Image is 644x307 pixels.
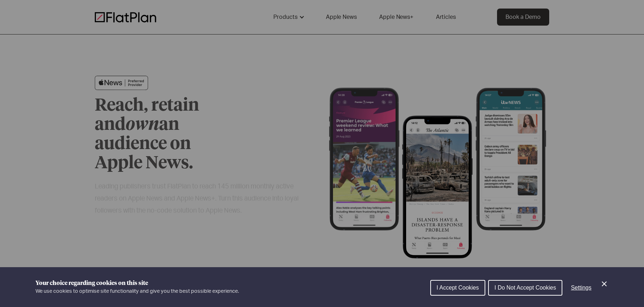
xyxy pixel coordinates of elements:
button: Settings [565,281,597,295]
span: Settings [571,285,591,291]
span: I Do Not Accept Cookies [495,285,556,291]
button: I Do Not Accept Cookies [488,280,562,296]
button: I Accept Cookies [430,280,485,296]
h1: Your choice regarding cookies on this site [36,279,239,287]
span: I Accept Cookies [437,285,479,291]
p: We use cookies to optimise site functionality and give you the best possible experience. [36,287,239,295]
button: Close Cookie Control [600,280,608,288]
